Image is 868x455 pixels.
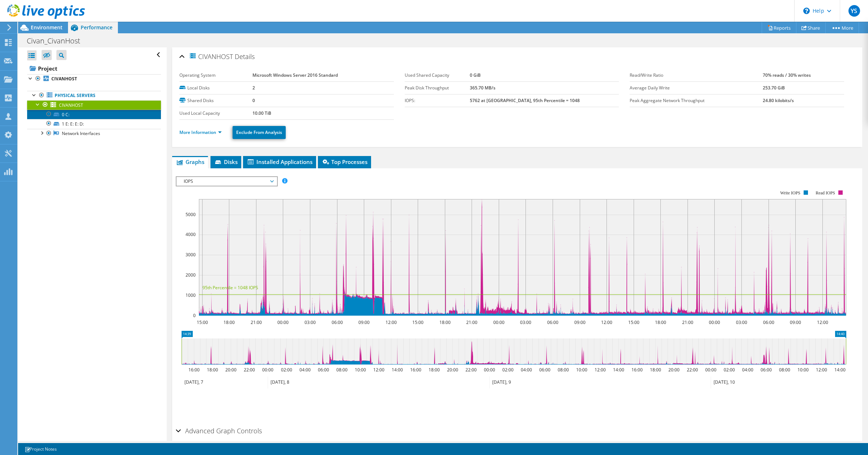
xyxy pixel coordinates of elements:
text: 06:00 [318,367,329,373]
text: 06:00 [761,367,772,373]
text: 06:00 [763,319,774,325]
text: 18:00 [429,367,440,373]
h1: Civan_CivanHost [24,37,92,45]
text: 18:00 [439,319,451,325]
a: Share [796,22,826,33]
span: Graphs [176,158,204,165]
label: Average Daily Write [630,84,762,92]
label: Read/Write Ratio [630,72,762,79]
text: 00:00 [705,367,716,373]
label: Shared Disks [179,97,252,104]
b: 0 [252,97,255,104]
text: 04:00 [299,367,311,373]
text: 18:00 [207,367,218,373]
text: 10:00 [797,367,809,373]
text: 22:00 [465,367,477,373]
text: 08:00 [336,367,348,373]
text: 02:00 [502,367,514,373]
span: CIVANHOST [189,52,233,60]
text: 0 [193,312,196,319]
a: Network Interfaces [27,129,161,138]
text: 10:00 [355,367,366,373]
a: Project [27,63,161,74]
text: 08:00 [558,367,569,373]
text: 21:00 [251,319,262,325]
label: Operating System [179,72,252,79]
text: 21:00 [466,319,477,325]
text: 22:00 [244,367,255,373]
text: 20:00 [225,367,237,373]
span: Performance [81,24,112,31]
a: Reports [762,22,796,33]
text: 14:00 [834,367,846,373]
text: 15:00 [628,319,639,325]
text: 12:00 [386,319,397,325]
text: 2000 [186,272,196,278]
text: 21:00 [682,319,693,325]
text: 10:00 [576,367,587,373]
text: 12:00 [595,367,606,373]
label: Local Disks [179,84,252,92]
text: 14:00 [392,367,403,373]
a: More Information [179,129,222,135]
span: Details [235,52,255,61]
label: Used Shared Capacity [405,72,470,79]
text: 16:00 [410,367,421,373]
text: 04:00 [521,367,532,373]
a: 0 C: [27,110,161,119]
b: CIVANHOST [51,76,77,82]
a: CIVANHOST [27,74,161,84]
b: 70% reads / 30% writes [763,72,811,78]
a: More [825,22,859,33]
text: 12:00 [816,367,827,373]
text: 1000 [186,292,196,298]
text: 00:00 [709,319,720,325]
b: 365.70 MB/s [470,85,495,91]
text: 16:00 [188,367,200,373]
text: 09:00 [574,319,586,325]
text: 18:00 [224,319,235,325]
span: Environment [31,24,63,31]
a: Exclude From Analysis [233,126,286,139]
text: 09:00 [790,319,801,325]
text: 95th Percentile = 1048 IOPS [203,285,258,291]
text: 03:00 [520,319,531,325]
text: 06:00 [547,319,558,325]
text: 15:00 [412,319,424,325]
text: 09:00 [358,319,370,325]
text: 22:00 [687,367,698,373]
span: IOPS [180,177,273,186]
text: 14:00 [613,367,624,373]
span: Installed Applications [247,158,312,165]
text: 20:00 [668,367,680,373]
span: Top Processes [322,158,367,165]
text: 06:00 [539,367,550,373]
label: Peak Aggregate Network Throughput [630,97,762,104]
text: 08:00 [779,367,790,373]
b: 5762 at [GEOGRAPHIC_DATA], 95th Percentile = 1048 [470,97,580,104]
text: 02:00 [724,367,735,373]
text: 3000 [186,252,196,258]
text: 15:00 [197,319,208,325]
a: CIVANHOST [27,100,161,110]
text: 12:00 [373,367,384,373]
text: 12:00 [817,319,828,325]
text: 00:00 [484,367,495,373]
label: IOPS: [405,97,470,104]
a: Project Notes [20,445,62,454]
h2: Advanced Graph Controls [176,424,262,438]
b: 24.80 kilobits/s [763,97,794,104]
text: 12:00 [601,319,612,325]
text: 00:00 [277,319,289,325]
svg: \n [803,8,810,14]
a: 1 E: E: E: D: [27,119,161,129]
text: 03:00 [736,319,747,325]
text: 4000 [186,231,196,237]
text: 06:00 [332,319,343,325]
span: CIVANHOST [59,102,83,108]
text: 20:00 [447,367,458,373]
text: 00:00 [262,367,273,373]
text: 16:00 [631,367,643,373]
a: Physical Servers [27,91,161,100]
b: 2 [252,85,255,91]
